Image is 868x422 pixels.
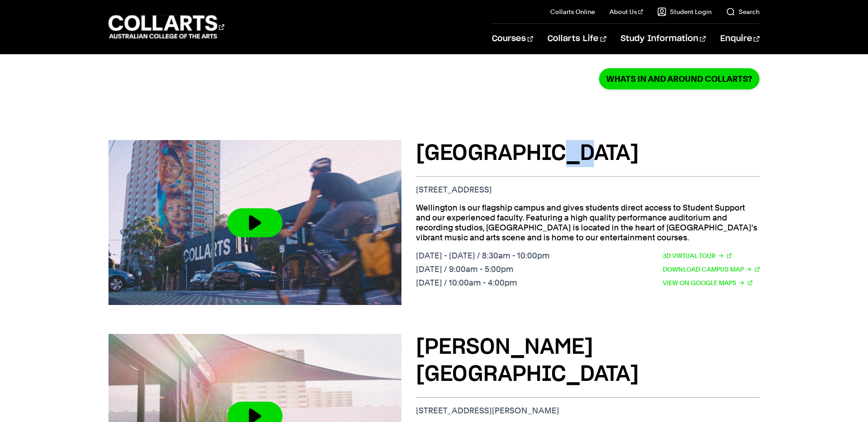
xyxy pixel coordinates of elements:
p: [DATE] / 10:00am - 4:00pm [416,278,550,288]
a: 3D Virtual Tour [663,251,731,261]
a: Collarts Life [547,24,606,54]
a: View on Google Maps [663,278,752,288]
p: [STREET_ADDRESS] [416,185,759,195]
a: Collarts Online [550,7,595,16]
a: Student Login [657,7,712,16]
h3: [GEOGRAPHIC_DATA] [416,140,759,167]
a: Search [726,7,759,16]
p: Wellington is our flagship campus and gives students direct access to Student Support and our exp... [416,203,759,243]
a: Enquire [720,24,759,54]
img: Video thumbnail [108,140,401,305]
a: About Us [609,7,643,16]
a: Study Information [621,24,706,54]
p: [DATE] / 9:00am - 5:00pm [416,264,550,274]
p: [STREET_ADDRESS][PERSON_NAME] [416,406,759,416]
div: Go to homepage [108,14,224,40]
h3: [PERSON_NAME][GEOGRAPHIC_DATA] [416,334,759,388]
a: Download Campus Map [663,264,759,274]
p: [DATE] - [DATE] / 8:30am - 10:00pm [416,251,550,261]
a: Whats in and around Collarts? [599,68,759,89]
a: Courses [492,24,533,54]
